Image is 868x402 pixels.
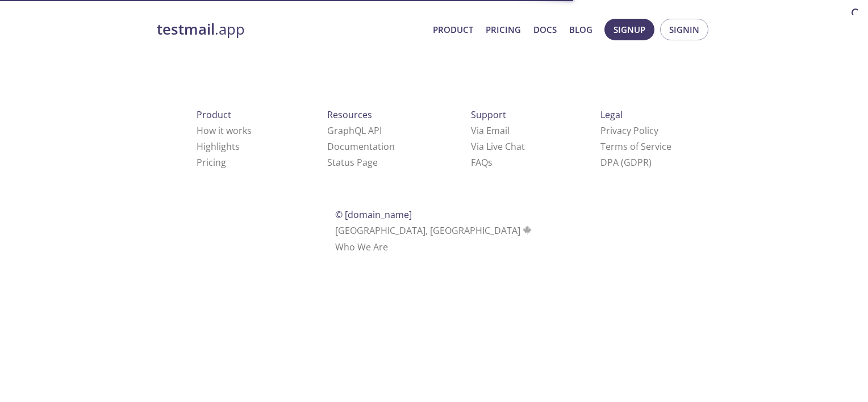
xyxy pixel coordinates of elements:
span: Signin [669,22,699,37]
button: Signin [660,19,708,40]
span: © [DOMAIN_NAME] [335,208,412,221]
strong: testmail [157,19,215,39]
span: Product [197,108,231,121]
button: Signup [604,19,654,40]
a: Pricing [197,156,226,169]
a: Blog [569,22,592,37]
a: Docs [533,22,557,37]
a: Status Page [327,156,378,169]
span: Legal [600,108,623,121]
a: Product [433,22,473,37]
a: Via Email [471,124,510,137]
a: Pricing [486,22,521,37]
a: How it works [197,124,252,137]
span: [GEOGRAPHIC_DATA], [GEOGRAPHIC_DATA] [335,224,533,237]
span: Resources [327,108,372,121]
a: Via Live Chat [471,140,525,153]
a: FAQ [471,156,493,169]
a: Privacy Policy [600,124,658,137]
a: Highlights [197,140,240,153]
span: Signup [614,22,645,37]
a: DPA (GDPR) [600,156,652,169]
a: Documentation [327,140,395,153]
a: GraphQL API [327,124,382,137]
a: Terms of Service [600,140,671,153]
span: s [488,156,493,169]
a: testmail.app [157,20,424,39]
a: Who We Are [335,241,388,253]
span: Support [471,108,506,121]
